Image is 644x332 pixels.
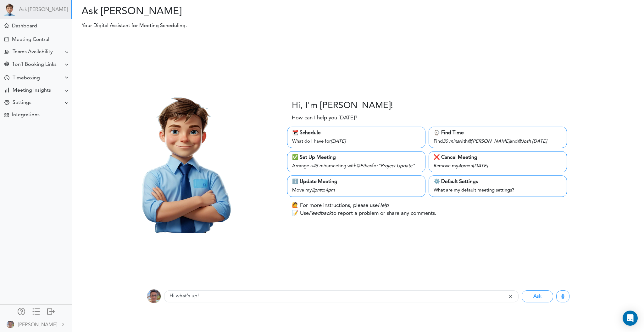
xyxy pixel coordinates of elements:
[4,113,9,117] div: TEAMCAL AI Workflow Apps
[12,62,57,68] div: 1on1 Booking Links
[309,211,331,216] i: Feedback
[1,317,72,331] a: [PERSON_NAME]
[434,129,562,137] div: ⌚️ Find Time
[13,100,31,106] div: Settings
[532,139,547,144] i: [DATE]
[458,164,468,169] i: 4pm
[4,37,9,42] div: Create Meeting
[4,75,9,81] div: Time Your Goals
[77,6,353,18] h2: Ask [PERSON_NAME]
[522,290,553,302] button: Ask
[18,308,25,314] div: Manage Members and Externals
[623,311,638,326] div: Open Intercom Messenger
[292,161,420,170] div: Arrange a meeting with for
[473,164,488,169] i: [DATE]
[32,308,40,317] a: Change side menu
[434,161,562,170] div: Remove my on
[312,188,321,193] i: 2pm
[292,178,420,186] div: ℹ️ Update Meeting
[292,202,389,210] p: 🙋 For more instructions, please use
[292,154,420,161] div: ✅ Set Up Meeting
[4,62,9,68] div: Share Meeting Link
[313,164,329,169] i: 45 mins
[12,23,37,29] div: Dashboard
[434,186,562,194] div: What are my default meeting settings?
[3,3,16,16] img: Powered by TEAMCAL AI
[292,186,420,194] div: Move my to
[109,85,257,233] img: Theo.png
[18,308,25,317] a: Manage Members and Externals
[12,37,49,43] div: Meeting Central
[378,164,415,169] i: "Project Update"
[12,112,40,118] div: Integrations
[13,88,51,94] div: Meeting Insights
[13,75,40,81] div: Timeboxing
[434,137,562,146] div: Find with and
[443,139,459,144] i: 30 mins
[292,101,393,112] h3: Hi, I'm [PERSON_NAME]!
[32,308,40,314] div: Show only icons
[13,49,53,55] div: Teams Availability
[378,203,389,208] i: Help
[434,154,562,161] div: ❌ Cancel Meeting
[7,321,14,328] img: 9Bcb3JAAAABklEQVQDAAUOJtYnTEKTAAAAAElFTkSuQmCC
[4,23,9,28] div: Meeting Dashboard
[331,139,346,144] i: [DATE]
[434,178,562,186] div: ⚙️ Default Settings
[18,321,57,329] div: [PERSON_NAME]
[356,164,372,169] i: @Ethan
[47,308,55,314] div: Log out
[292,114,357,122] p: How can I help you [DATE]?
[292,209,436,218] p: 📝 Use to report a problem or share any comments.
[325,188,335,193] i: 4pm
[518,139,531,144] i: @Josh
[468,139,510,144] i: @[PERSON_NAME]
[147,289,161,303] img: 9k=
[292,129,420,137] div: 📆 Schedule
[77,22,478,30] p: Your Digital Assistant for Meeting Scheduling.
[19,7,68,13] a: Ask [PERSON_NAME]
[292,137,420,146] div: What do I have for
